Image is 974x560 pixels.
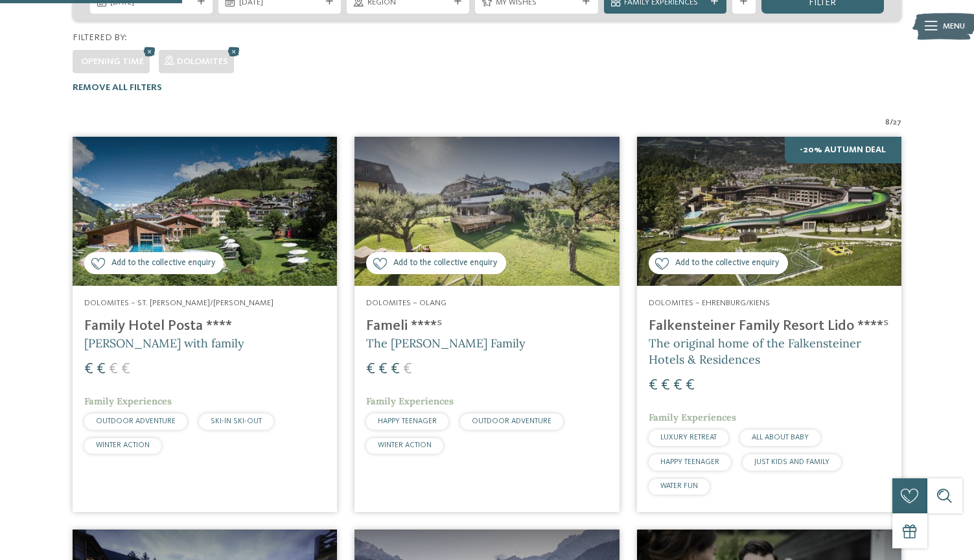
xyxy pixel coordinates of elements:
span: € [366,362,375,377]
span: OUTDOOR ADVENTURE [472,417,551,425]
img: Looking for family hotels? Find the best ones here! [73,137,337,286]
span: ALL ABOUT BABY [752,434,809,441]
span: Family Experiences [649,412,736,423]
span: OUTDOOR ADVENTURE [96,417,176,425]
img: Looking for family hotels? Find the best ones here! [354,137,619,286]
span: 8 [885,117,890,128]
span: € [686,378,695,393]
span: Family Experiences [366,395,454,407]
span: € [649,378,658,393]
span: Dolomites – St. [PERSON_NAME]/[PERSON_NAME] [84,299,273,307]
span: [PERSON_NAME] with family [84,336,244,351]
span: WATER FUN [660,482,698,490]
span: Dolomites – Olang [366,299,446,307]
span: 27 [893,117,901,128]
span: Opening time [81,57,144,66]
span: WINTER ACTION [96,441,150,449]
h4: Family Hotel Posta **** [84,318,325,335]
span: Dolomites [177,57,228,66]
span: Filtered by: [73,33,127,42]
span: LUXURY RETREAT [660,434,717,441]
span: € [403,362,412,377]
span: WINTER ACTION [378,441,432,449]
a: Looking for family hotels? Find the best ones here! Add to the collective enquiry Dolomites – St.... [73,137,337,512]
span: Family Experiences [84,395,172,407]
span: The original home of the Falkensteiner Hotels & Residences [649,336,861,367]
span: HAPPY TEENAGER [378,417,437,425]
span: € [109,362,118,377]
a: Looking for family hotels? Find the best ones here! Add to the collective enquiry Dolomites – Ola... [354,137,619,512]
span: € [673,378,682,393]
span: € [391,362,400,377]
img: Looking for family hotels? Find the best ones here! [637,137,901,286]
span: HAPPY TEENAGER [660,458,719,466]
span: JUST KIDS AND FAMILY [754,458,829,466]
h4: Falkensteiner Family Resort Lido ****ˢ [649,318,890,335]
span: Add to the collective enquiry [111,257,215,270]
span: Remove all filters [73,83,162,92]
span: Add to the collective enquiry [393,257,497,270]
span: SKI-IN SKI-OUT [211,417,262,425]
span: € [121,362,130,377]
span: € [84,362,93,377]
span: Dolomites – Ehrenburg/Kiens [649,299,770,307]
span: The [PERSON_NAME] Family [366,336,526,351]
span: € [661,378,670,393]
span: / [890,117,893,128]
span: € [97,362,106,377]
span: € [378,362,388,377]
span: Add to the collective enquiry [675,257,779,270]
a: Looking for family hotels? Find the best ones here! Add to the collective enquiry -20% Autumn Dea... [637,137,901,512]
